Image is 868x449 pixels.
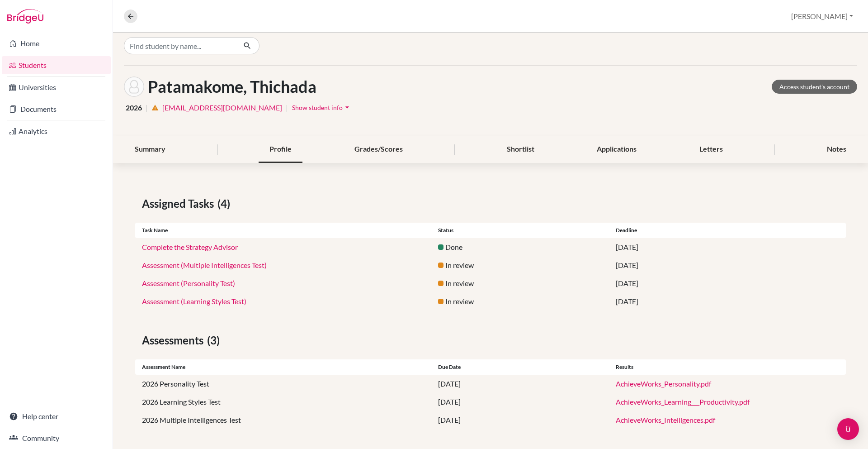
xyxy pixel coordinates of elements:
div: Profile [259,136,302,163]
a: Home [2,34,111,53]
div: Task name [135,226,431,234]
div: In review [431,296,609,307]
div: 2026 Personality Test [135,378,431,389]
div: [DATE] [609,242,846,253]
a: [EMAIL_ADDRESS][DOMAIN_NAME] [162,102,282,113]
span: Assessments [142,332,207,349]
div: [DATE] [609,260,846,271]
img: Thichada Patamakome's avatar [124,76,144,97]
h1: Patamakome, Thichada [148,77,316,96]
a: Assessment (Multiple Intelligences Test) [142,261,267,269]
div: Deadline [609,226,846,234]
div: Open Intercom Messenger [837,418,859,440]
div: In review [431,278,609,289]
a: Help center [2,407,111,425]
a: Documents [2,100,111,118]
div: Notes [816,136,857,163]
div: Grades/Scores [344,136,414,163]
a: Assessment (Learning Styles Test) [142,297,246,306]
span: 2026 [126,102,142,113]
a: AchieveWorks_Intelligences.pdf [616,416,715,424]
a: Assessment (Personality Test) [142,279,235,287]
div: Summary [124,136,176,163]
span: Assigned Tasks [142,196,217,212]
div: [DATE] [431,396,609,407]
div: In review [431,260,609,271]
div: Applications [586,136,647,163]
img: Bridge-U [7,9,43,24]
div: 2026 Learning Styles Test [135,396,431,407]
a: Universities [2,78,111,96]
div: [DATE] [431,415,609,425]
a: Access student's account [772,80,857,94]
div: 2026 Multiple Intelligences Test [135,415,431,425]
div: [DATE] [609,296,846,307]
div: [DATE] [431,378,609,389]
a: Analytics [2,122,111,140]
a: AchieveWorks_Learning___Productivity.pdf [616,397,750,406]
span: (4) [217,196,234,212]
span: | [146,102,148,113]
button: Show student infoarrow_drop_down [292,100,352,115]
a: AchieveWorks_Personality.pdf [616,379,711,388]
a: Complete the Strategy Advisor [142,243,238,251]
a: Community [2,429,111,447]
i: arrow_drop_down [343,103,352,112]
span: | [286,102,288,113]
div: [DATE] [609,278,846,289]
div: Shortlist [496,136,545,163]
span: Show student info [292,104,343,111]
div: Done [431,242,609,253]
div: Letters [689,136,734,163]
div: Status [431,226,609,234]
div: Due date [431,363,609,371]
div: Results [609,363,846,371]
input: Find student by name... [124,37,236,54]
span: (3) [207,332,223,349]
div: Assessment name [135,363,431,371]
i: warning [151,104,159,111]
a: Students [2,56,111,74]
button: [PERSON_NAME] [787,8,857,25]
